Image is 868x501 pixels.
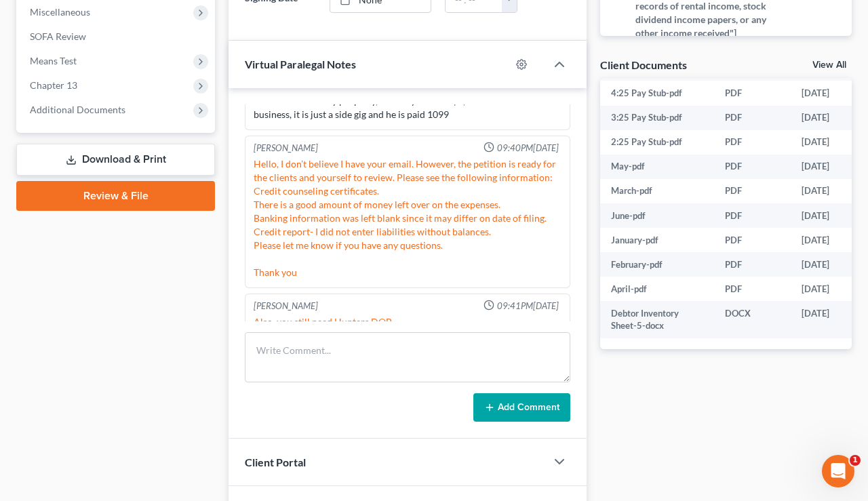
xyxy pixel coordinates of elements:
[600,130,714,155] td: 2:25 Pay Stub-pdf
[19,24,215,49] a: SOFA Review
[30,31,86,42] span: SOFA Review
[600,228,714,252] td: January-pdf
[600,58,687,72] div: Client Documents
[822,455,854,487] iframe: Intercom live chat
[600,155,714,179] td: May-pdf
[30,79,77,91] span: Chapter 13
[600,301,714,338] td: Debtor Inventory Sheet-5-docx
[850,455,861,466] span: 1
[714,252,791,277] td: PDF
[714,179,791,203] td: PDF
[30,104,125,115] span: Additional Documents
[254,315,561,329] div: Also, you still need Hunters DOB
[254,300,318,313] div: [PERSON_NAME]
[254,142,318,155] div: [PERSON_NAME]
[30,55,77,66] span: Means Test
[714,301,791,338] td: DOCX
[600,179,714,203] td: March-pdf
[812,60,846,70] a: View All
[714,81,791,105] td: PDF
[16,181,215,211] a: Review & File
[714,228,791,252] td: PDF
[600,81,714,105] td: 4:25 Pay Stub-pdf
[714,130,791,155] td: PDF
[714,106,791,130] td: PDF
[254,157,561,279] div: Hello, I don’t believe I have your email. However, the petition is ready for the clients and your...
[497,300,559,313] span: 09:41PM[DATE]
[245,456,306,468] span: Client Portal
[600,203,714,228] td: June-pdf
[16,144,215,176] a: Download & Print
[497,142,559,155] span: 09:40PM[DATE]
[473,393,570,422] button: Add Comment
[714,155,791,179] td: PDF
[600,106,714,130] td: 3:25 Pay Stub-pdf
[30,6,90,18] span: Miscellaneous
[600,252,714,277] td: February-pdf
[600,277,714,301] td: April-pdf
[714,277,791,301] td: PDF
[245,58,356,71] span: Virtual Paralegal Notes
[714,203,791,228] td: PDF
